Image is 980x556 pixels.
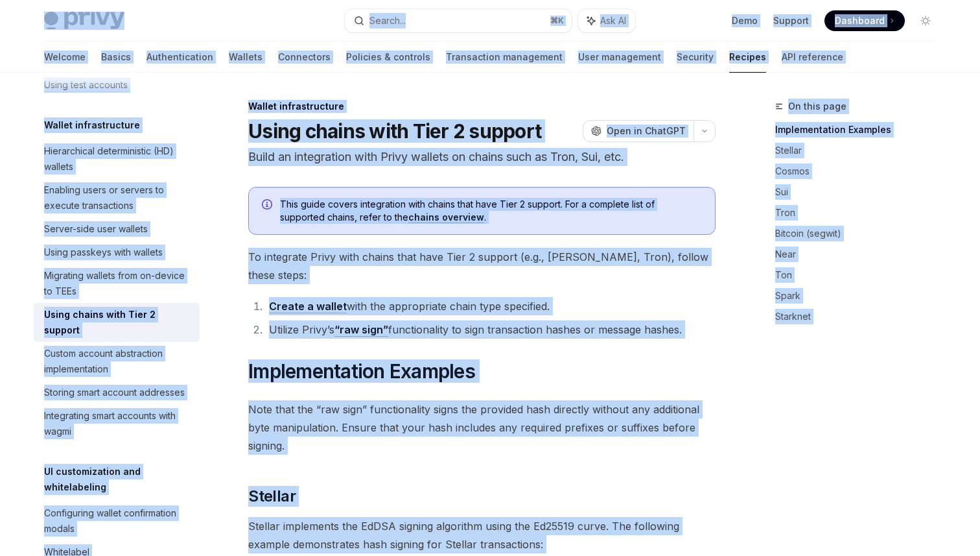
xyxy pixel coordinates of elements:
[280,198,702,224] span: This guide covers integration with chains that have Tier 2 support. For a complete list of suppor...
[578,42,661,73] a: User management
[229,42,262,73] a: Wallets
[248,400,716,455] span: Note that the “raw sign” functionality signs the provided hash directly without any additional by...
[101,42,131,73] a: Basics
[773,14,809,27] a: Support
[408,212,484,223] a: chains overview
[34,217,200,241] a: Server-side user wallets
[835,14,885,27] span: Dashboard
[775,306,946,327] a: Starknet
[146,42,213,73] a: Authentication
[775,244,946,265] a: Near
[44,464,200,495] h5: UI customization and whitelabeling
[44,307,192,338] div: Using chains with Tier 2 support
[262,199,275,212] svg: Info
[775,140,946,161] a: Stellar
[345,9,572,32] button: Search...⌘K
[269,300,347,313] a: Create a wallet
[369,13,406,29] div: Search...
[915,10,936,31] button: Toggle dark mode
[583,120,694,142] button: Open in ChatGPT
[34,381,200,404] a: Storing smart account addresses
[677,42,714,73] a: Security
[44,221,148,237] div: Server-side user wallets
[775,182,946,202] a: Sui
[775,223,946,244] a: Bitcoin (segwit)
[265,320,716,339] li: Utilize Privy’s functionality to sign transaction hashes or message hashes.
[44,182,192,213] div: Enabling users or servers to execute transactions
[248,100,716,113] div: Wallet infrastructure
[248,486,296,507] span: Stellar
[782,42,843,73] a: API reference
[34,178,200,217] a: Enabling users or servers to execute transactions
[607,125,686,138] span: Open in ChatGPT
[44,12,124,30] img: light logo
[278,42,331,73] a: Connectors
[44,385,185,400] div: Storing smart account addresses
[578,9,635,32] button: Ask AI
[248,119,541,143] h1: Using chains with Tier 2 support
[44,268,192,299] div: Migrating wallets from on-device to TEEs
[44,117,140,133] h5: Wallet infrastructure
[34,139,200,178] a: Hierarchical deterministic (HD) wallets
[775,119,946,140] a: Implementation Examples
[248,248,716,284] span: To integrate Privy with chains that have Tier 2 support (e.g., [PERSON_NAME], Tron), follow these...
[44,245,163,260] div: Using passkeys with wallets
[334,323,388,337] a: “raw sign”
[550,16,564,26] span: ⌘ K
[34,303,200,342] a: Using chains with Tier 2 support
[248,148,716,166] p: Build an integration with Privy wallets on chains such as Tron, Sui, etc.
[600,14,626,27] span: Ask AI
[446,42,563,73] a: Transaction management
[34,502,200,540] a: Configuring wallet confirmation modals
[788,99,846,114] span: On this page
[44,143,192,175] div: Hierarchical deterministic (HD) wallets
[775,285,946,306] a: Spark
[34,264,200,303] a: Migrating wallets from on-device to TEEs
[44,408,192,439] div: Integrating smart accounts with wagmi
[44,505,192,537] div: Configuring wallet confirmation modals
[346,42,430,73] a: Policies & controls
[775,161,946,182] a: Cosmos
[34,404,200,443] a: Integrating smart accounts with wagmi
[248,359,475,383] span: Implementation Examples
[44,42,86,73] a: Welcome
[775,202,946,223] a: Tron
[248,517,716,553] span: Stellar implements the EdDSA signing algorithm using the Ed25519 curve. The following example dem...
[34,342,200,381] a: Custom account abstraction implementation
[775,265,946,285] a: Ton
[44,346,192,377] div: Custom account abstraction implementation
[34,241,200,264] a: Using passkeys with wallets
[729,42,766,73] a: Recipes
[732,14,758,27] a: Demo
[265,297,716,315] li: with the appropriate chain type specified.
[824,10,905,31] a: Dashboard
